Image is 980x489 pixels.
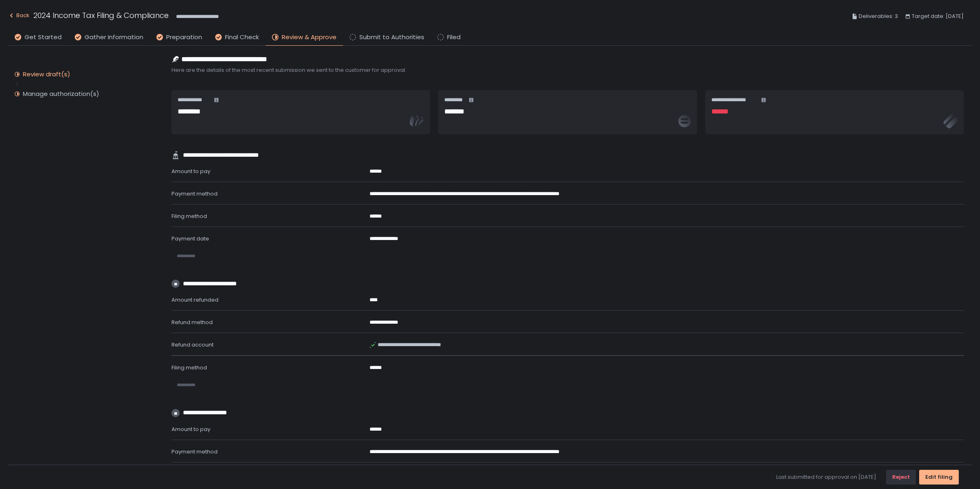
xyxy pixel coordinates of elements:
[24,33,62,42] span: Get Started
[171,190,218,198] span: Payment method
[166,33,202,42] span: Preparation
[171,448,218,456] span: Payment method
[171,212,207,220] span: Filing method
[171,167,210,175] span: Amount to pay
[859,11,898,21] span: Deliverables: 3
[925,473,953,481] div: Edit filing
[23,90,99,98] div: Manage authorization(s)
[892,473,910,481] div: Reject
[447,33,461,42] span: Filed
[776,473,876,481] span: Last submitted for approval on [DATE]
[171,425,210,433] span: Amount to pay
[886,470,916,485] button: Reject
[33,10,169,21] h1: 2024 Income Tax Filing & Compliance
[171,235,209,242] span: Payment date
[171,318,213,326] span: Refund method
[171,364,207,371] span: Filing method
[919,470,959,485] button: Edit filing
[171,67,964,74] span: Here are the details of the most recent submission we sent to the customer for approval.
[912,11,964,21] span: Target date: [DATE]
[8,10,29,23] button: Back
[171,341,214,349] span: Refund account
[171,296,218,304] span: Amount refunded
[225,33,259,42] span: Final Check
[359,33,424,42] span: Submit to Authorities
[85,33,143,42] span: Gather Information
[23,70,70,78] div: Review draft(s)
[282,33,336,42] span: Review & Approve
[8,11,29,20] div: Back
